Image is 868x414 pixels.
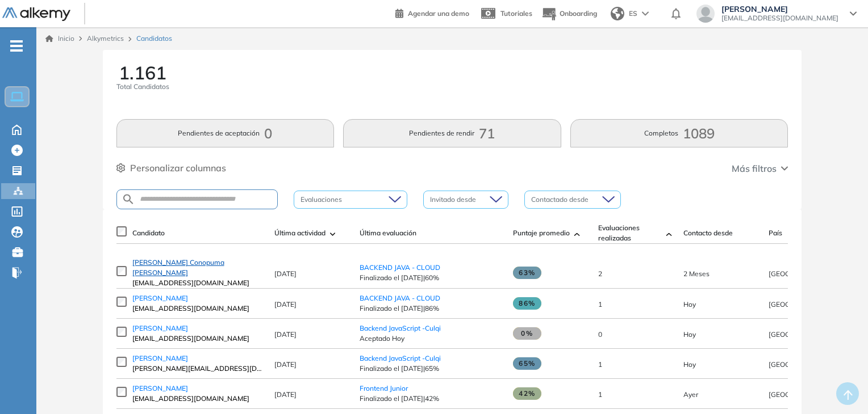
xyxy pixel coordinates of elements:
button: Más filtros [732,162,788,175]
span: Onboarding [560,9,597,18]
span: Alkymetrics [87,34,124,43]
span: [PERSON_NAME] [721,5,838,14]
span: [DATE] [274,330,297,339]
span: 0 [598,330,602,339]
span: [GEOGRAPHIC_DATA] [769,330,840,339]
span: [GEOGRAPHIC_DATA] [769,390,840,399]
a: Backend JavaScript -Culqi [360,324,441,332]
img: Logo [2,7,70,22]
a: [PERSON_NAME] Conopuma [PERSON_NAME] [132,257,263,278]
span: Total Candidatos [116,82,169,92]
span: [EMAIL_ADDRESS][DOMAIN_NAME] [132,278,263,288]
span: [PERSON_NAME] Conopuma [PERSON_NAME] [132,258,224,277]
span: [GEOGRAPHIC_DATA] [769,360,840,369]
span: Finalizado el [DATE] | 42% [360,394,502,404]
span: 12-sep-2025 [683,330,696,339]
span: [DATE] [274,360,297,369]
span: 2 [598,269,602,278]
span: [PERSON_NAME] [132,324,188,332]
span: 1 [598,300,602,309]
span: [PERSON_NAME] [132,294,188,302]
span: Última evaluación [360,228,416,238]
span: [PERSON_NAME] [132,354,188,362]
span: 11-sep-2025 [683,390,698,399]
a: Frontend Junior [360,384,408,392]
span: Evaluaciones realizadas [598,223,662,243]
img: [missing "en.ARROW_ALT" translation] [330,233,336,236]
span: 42% [513,387,541,400]
span: 1 [598,360,602,369]
span: Contacto desde [683,228,733,238]
img: SEARCH_ALT [122,192,135,206]
span: 63% [513,267,541,279]
a: Inicio [45,33,74,44]
button: Pendientes de rendir71 [343,119,561,147]
span: [EMAIL_ADDRESS][DOMAIN_NAME] [132,394,263,404]
span: Candidato [132,228,165,238]
span: [GEOGRAPHIC_DATA] [769,269,840,278]
a: [PERSON_NAME] [132,323,263,333]
span: Candidatos [136,33,172,44]
button: Pendientes de aceptación0 [116,119,335,147]
span: 1.161 [119,64,166,82]
button: Completos1089 [570,119,788,147]
span: 12-sep-2025 [683,360,696,369]
span: [DATE] [274,269,297,278]
span: [DATE] [274,390,297,399]
img: [missing "en.ARROW_ALT" translation] [666,233,672,236]
span: [DATE] [274,300,297,309]
span: 1 [598,390,602,399]
span: Aceptado Hoy [360,333,502,344]
span: [EMAIL_ADDRESS][DOMAIN_NAME] [132,303,263,314]
span: [PERSON_NAME][EMAIL_ADDRESS][DOMAIN_NAME] [132,364,263,374]
a: [PERSON_NAME] [132,353,263,364]
span: [PERSON_NAME] [132,384,188,392]
span: [EMAIL_ADDRESS][DOMAIN_NAME] [721,14,838,23]
a: [PERSON_NAME] [132,293,263,303]
span: 86% [513,297,541,310]
span: Última actividad [274,228,325,238]
span: [GEOGRAPHIC_DATA] [769,300,840,309]
span: País [769,228,782,238]
span: Puntaje promedio [513,228,570,238]
img: world [611,7,624,20]
button: Onboarding [541,2,597,26]
img: [missing "en.ARROW_ALT" translation] [574,233,580,236]
span: [EMAIL_ADDRESS][DOMAIN_NAME] [132,333,263,344]
i: - [10,45,23,47]
a: BACKEND JAVA - CLOUD [360,294,440,302]
span: 65% [513,357,541,370]
span: 12-sep-2025 [683,300,696,309]
a: Backend JavaScript -Culqi [360,354,441,362]
span: Tutoriales [500,9,532,18]
span: 08-jul-2025 [683,269,710,278]
span: Agendar una demo [408,9,469,18]
img: arrow [642,11,649,16]
span: Finalizado el [DATE] | 60% [360,273,502,283]
span: ES [629,9,637,19]
a: Agendar una demo [395,6,469,19]
button: Personalizar columnas [116,161,226,175]
span: Finalizado el [DATE] | 86% [360,303,502,314]
a: [PERSON_NAME] [132,383,263,394]
span: Más filtros [732,162,777,175]
a: BACKEND JAVA - CLOUD [360,263,440,272]
span: Personalizar columnas [130,161,226,175]
span: 0% [513,327,541,340]
span: Finalizado el [DATE] | 65% [360,364,502,374]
